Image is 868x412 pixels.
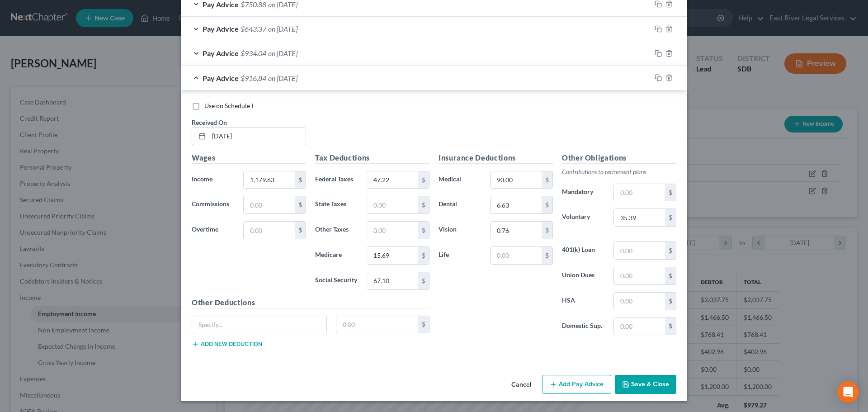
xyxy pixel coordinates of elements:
div: $ [418,272,429,289]
span: Received On [192,118,227,126]
input: 0.00 [244,196,295,213]
p: Contributions to retirement plans [562,167,676,176]
input: 0.00 [367,171,418,189]
input: Specify... [192,316,326,333]
div: $ [665,267,676,284]
input: 0.00 [336,316,419,333]
label: Mandatory [557,184,609,202]
label: Domestic Sup. [557,317,609,336]
input: 0.00 [491,196,542,213]
label: Voluntary [557,208,609,227]
span: Use on Schedule I [204,102,253,109]
button: Cancel [504,376,538,394]
div: $ [295,171,306,189]
input: 0.00 [614,209,665,226]
input: 0.00 [491,222,542,239]
label: Life [434,246,486,265]
span: Pay Advice [203,74,239,82]
div: Open Intercom Messenger [837,381,859,403]
div: $ [542,171,552,189]
button: Add Pay Advice [542,375,611,394]
h5: Tax Deductions [315,152,429,164]
input: 0.00 [614,318,665,335]
span: Income [192,175,212,183]
label: Dental [434,196,486,214]
div: $ [542,247,552,264]
div: $ [665,209,676,226]
button: Save & Close [615,375,676,394]
span: Pay Advice [203,24,239,33]
div: $ [542,196,552,213]
label: State Taxes [311,196,362,214]
label: Overtime [187,221,239,239]
label: 401(k) Loan [557,242,609,260]
h5: Wages [192,152,306,164]
input: 0.00 [614,184,665,201]
span: $643.37 [241,24,266,33]
label: Federal Taxes [311,171,362,189]
div: $ [418,196,429,213]
label: Vision [434,221,486,239]
div: $ [418,247,429,264]
h5: Other Obligations [562,152,676,164]
div: $ [665,184,676,201]
div: $ [418,222,429,239]
input: 0.00 [367,272,418,289]
div: $ [295,222,306,239]
input: MM/DD/YYYY [209,128,306,145]
button: Add new deduction [192,341,262,348]
input: 0.00 [614,267,665,284]
label: Social Security [311,272,362,290]
input: 0.00 [614,242,665,259]
input: 0.00 [614,293,665,310]
input: 0.00 [367,222,418,239]
input: 0.00 [367,247,418,264]
div: $ [295,196,306,213]
label: Medical [434,171,486,189]
label: HSA [557,292,609,310]
input: 0.00 [367,196,418,213]
input: 0.00 [244,222,295,239]
span: on [DATE] [268,74,297,82]
span: on [DATE] [268,24,297,33]
span: $916.84 [241,74,266,82]
div: $ [665,293,676,310]
input: 0.00 [491,247,542,264]
div: $ [542,222,552,239]
div: $ [665,318,676,335]
div: $ [665,242,676,259]
div: $ [418,316,429,333]
label: Other Taxes [311,221,362,239]
span: Pay Advice [203,49,239,57]
input: 0.00 [491,171,542,189]
input: 0.00 [244,171,295,189]
div: $ [418,171,429,189]
span: $934.04 [241,49,266,57]
label: Commissions [187,196,239,214]
label: Union Dues [557,267,609,285]
h5: Insurance Deductions [439,152,553,164]
span: on [DATE] [268,49,297,57]
label: Medicare [311,246,362,265]
h5: Other Deductions [192,297,429,308]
